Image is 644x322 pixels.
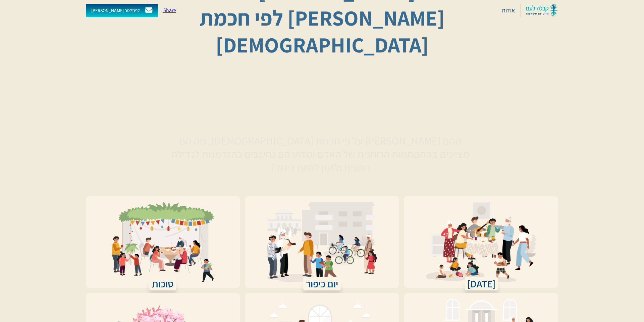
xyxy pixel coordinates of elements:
[86,4,158,17] a: [PERSON_NAME] לניוזלטר
[166,134,474,174] p: מהם [PERSON_NAME] על פי חכמת [DEMOGRAPHIC_DATA], מה הם מציינים בהתפתחות הרוחנית של האדם ומדוע הם ...
[303,277,341,290] h2: יום כיפור
[86,196,240,288] a: סוכות
[526,4,558,17] img: kabbalah-laam-logo-colored-transparent
[91,7,140,13] div: [PERSON_NAME] לניוזלטר
[149,277,176,290] h2: סוכות
[404,196,558,288] a: [DATE]
[163,7,176,14] a: Share
[502,6,515,15] div: אודות
[245,196,399,288] a: יום כיפור
[499,4,518,17] a: אודות
[465,277,498,290] h2: [DATE]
